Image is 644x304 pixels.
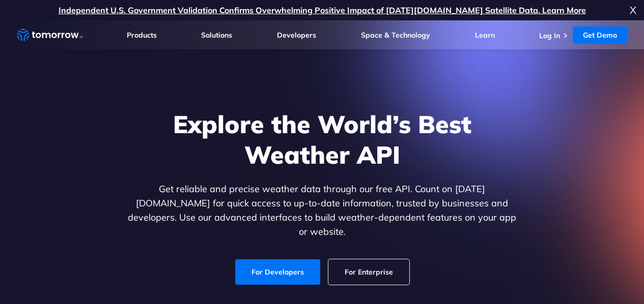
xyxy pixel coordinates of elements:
[201,31,232,40] a: Solutions
[126,109,519,170] h1: Explore the World’s Best Weather API
[17,27,83,43] a: Home link
[59,5,586,15] a: Independent U.S. Government Validation Confirms Overwhelming Positive Impact of [DATE][DOMAIN_NAM...
[235,259,320,285] a: For Developers
[475,31,495,40] a: Learn
[126,182,519,239] p: Get reliable and precise weather data through our free API. Count on [DATE][DOMAIN_NAME] for quic...
[361,31,430,40] a: Space & Technology
[127,31,157,40] a: Products
[277,31,316,40] a: Developers
[573,26,627,44] a: Get Demo
[539,31,560,40] a: Log In
[328,259,409,285] a: For Enterprise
